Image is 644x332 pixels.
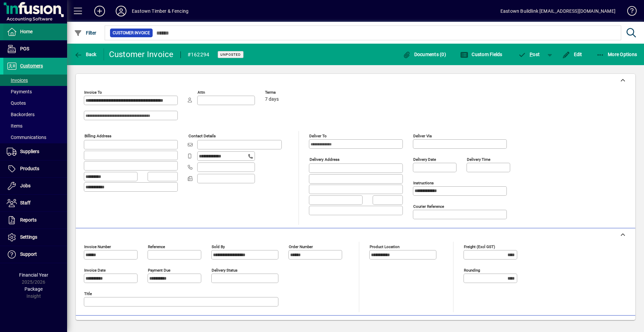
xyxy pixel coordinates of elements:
[515,48,543,60] button: Post
[7,89,32,94] span: Payments
[20,46,29,51] span: POS
[148,244,165,249] mat-label: Reference
[7,135,46,140] span: Communications
[109,49,174,60] div: Customer Invoice
[148,268,170,273] mat-label: Payment due
[413,134,432,138] mat-label: Deliver via
[464,244,495,249] mat-label: Freight (excl GST)
[3,195,67,211] a: Staff
[518,52,540,57] span: ost
[3,41,67,57] a: POS
[132,6,189,16] div: Eastown Timber & Fencing
[84,244,111,249] mat-label: Invoice number
[3,86,67,97] a: Payments
[3,178,67,194] a: Jobs
[7,112,35,117] span: Backorders
[560,48,584,60] button: Edit
[113,30,150,36] span: Customer Invoice
[84,291,92,296] mat-label: Title
[20,63,43,68] span: Customers
[3,120,67,132] a: Items
[198,90,205,95] mat-label: Attn
[413,181,434,185] mat-label: Instructions
[74,52,97,57] span: Back
[289,244,313,249] mat-label: Order number
[67,48,104,60] app-page-header-button: Back
[212,244,225,249] mat-label: Sold by
[220,52,241,57] span: Unposted
[24,286,43,292] span: Package
[20,251,37,257] span: Support
[401,48,448,60] button: Documents (0)
[3,97,67,109] a: Quotes
[212,268,237,273] mat-label: Delivery status
[20,217,37,223] span: Reports
[7,100,26,106] span: Quotes
[265,90,305,95] span: Terms
[20,29,33,34] span: Home
[20,183,31,188] span: Jobs
[89,5,110,17] button: Add
[530,52,533,57] span: P
[3,109,67,120] a: Backorders
[3,132,67,143] a: Communications
[20,200,31,205] span: Staff
[467,157,490,162] mat-label: Delivery time
[402,52,446,57] span: Documents (0)
[459,48,504,60] button: Custom Fields
[20,149,39,154] span: Suppliers
[19,272,48,278] span: Financial Year
[500,6,615,16] div: Eastown Buildlink [EMAIL_ADDRESS][DOMAIN_NAME]
[464,268,480,273] mat-label: Rounding
[413,204,444,209] mat-label: Courier Reference
[3,246,67,263] a: Support
[3,160,67,177] a: Products
[370,244,399,249] mat-label: Product location
[596,52,637,57] span: More Options
[72,48,98,60] button: Back
[460,52,502,57] span: Custom Fields
[3,229,67,246] a: Settings
[3,75,67,86] a: Invoices
[20,166,39,171] span: Products
[7,78,28,83] span: Invoices
[265,97,279,102] span: 7 days
[72,27,98,39] button: Filter
[110,5,132,17] button: Profile
[309,134,327,138] mat-label: Deliver To
[595,48,639,60] button: More Options
[84,90,102,95] mat-label: Invoice To
[7,123,22,129] span: Items
[3,212,67,229] a: Reports
[413,157,436,162] mat-label: Delivery date
[74,30,97,36] span: Filter
[3,143,67,160] a: Suppliers
[187,49,210,60] div: #162294
[562,52,582,57] span: Edit
[3,23,67,40] a: Home
[622,1,636,23] a: Knowledge Base
[20,234,37,240] span: Settings
[84,268,106,273] mat-label: Invoice date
